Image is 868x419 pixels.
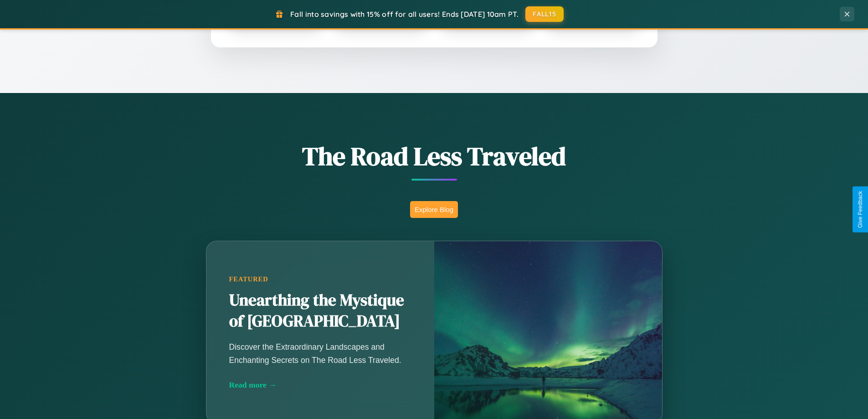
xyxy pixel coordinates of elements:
button: FALL15 [525,6,564,22]
div: Give Feedback [857,191,863,228]
h1: The Road Less Traveled [161,139,708,174]
div: Featured [229,275,411,283]
span: Fall into savings with 15% off for all users! Ends [DATE] 10am PT. [290,10,519,19]
button: Explore Blog [410,201,458,218]
p: Discover the Extraordinary Landscapes and Enchanting Secrets on The Road Less Traveled. [229,341,411,366]
h2: Unearthing the Mystique of [GEOGRAPHIC_DATA] [229,290,411,332]
div: Read more → [229,380,411,390]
